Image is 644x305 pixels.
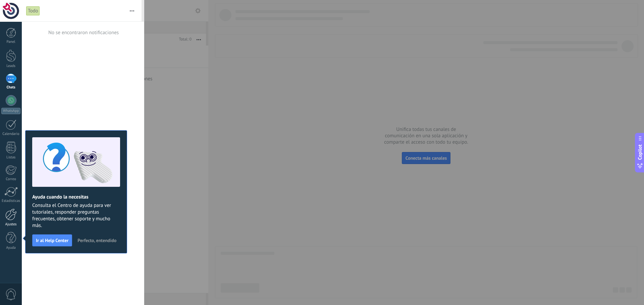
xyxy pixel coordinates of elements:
[1,108,20,114] div: WhatsApp
[1,64,21,68] div: Leads
[1,132,21,136] div: Calendario
[48,29,119,36] div: No se encontraron notificaciones
[1,246,21,250] div: Ayuda
[26,6,40,16] div: Todo
[32,234,72,246] button: Ir al Help Center
[32,202,120,229] span: Consulta el Centro de ayuda para ver tutoriales, responder preguntas frecuentes, obtener soporte ...
[1,40,21,44] div: Panel
[1,85,21,90] div: Chats
[1,177,21,181] div: Correo
[32,194,120,200] h2: Ayuda cuando la necesitas
[74,235,119,245] button: Perfecto, entendido
[1,222,21,227] div: Ajustes
[1,155,21,160] div: Listas
[637,144,643,160] span: Copilot
[36,238,68,243] span: Ir al Help Center
[77,238,116,243] span: Perfecto, entendido
[1,199,21,203] div: Estadísticas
